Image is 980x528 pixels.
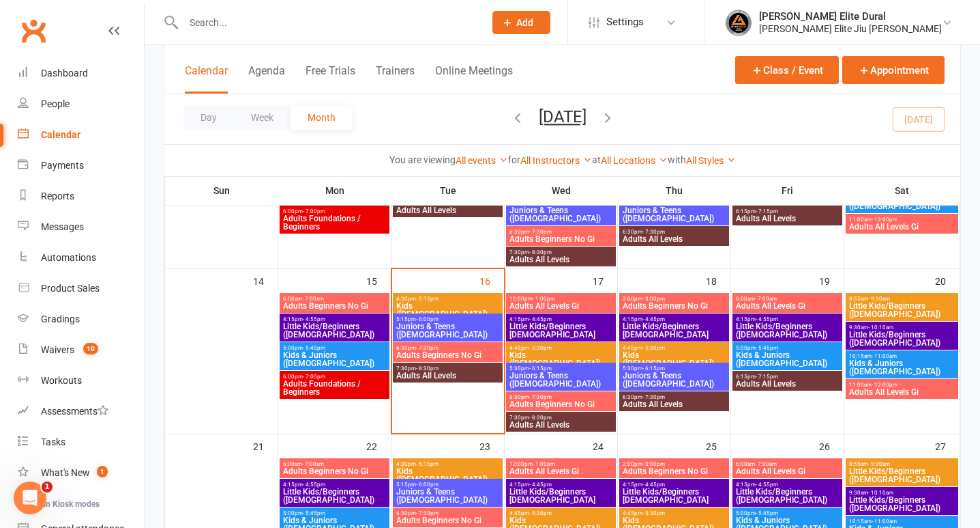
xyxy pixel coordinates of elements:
span: - 8:30pm [529,249,552,255]
div: 19 [819,269,844,292]
span: - 6:15pm [642,365,665,372]
span: - 5:45pm [303,510,325,516]
span: Kids ([DEMOGRAPHIC_DATA]) [396,467,500,484]
a: Automations [18,242,144,273]
a: Reports [18,181,144,212]
span: Adults Foundations / Beginners [282,380,387,396]
span: Adults All Levels [509,255,613,264]
span: Little Kids/Beginners ([DEMOGRAPHIC_DATA]) [282,488,387,504]
span: 4:15pm [282,482,387,488]
span: 4:30pm [396,461,500,467]
span: - 10:10am [868,490,893,496]
span: - 5:45pm [756,510,778,516]
button: Trainers [376,64,415,94]
div: Dashboard [41,68,88,79]
span: Little Kids/Beginners [DEMOGRAPHIC_DATA] [509,488,613,504]
div: [PERSON_NAME] Elite Dural [759,10,942,23]
span: 4:45pm [622,345,726,351]
span: 7:30pm [509,249,613,255]
span: - 7:00am [302,296,324,302]
span: - 4:45pm [642,316,665,322]
span: 4:15pm [509,482,613,488]
span: 12:00pm [509,296,613,302]
span: 8:55am [848,296,955,302]
span: - 6:00pm [416,482,439,488]
span: 11:00am [848,382,955,388]
span: Kids & Juniors ([DEMOGRAPHIC_DATA]) [848,194,955,210]
iframe: Intercom live chat [14,482,46,514]
span: - 8:30pm [416,365,439,372]
span: Adults Beginners No Gi [622,467,726,475]
a: Waivers 10 [18,335,144,365]
span: 4:45pm [509,510,613,516]
a: Messages [18,212,144,242]
span: - 6:00pm [416,316,439,322]
div: 20 [935,269,960,292]
span: Adults All Levels [622,235,726,243]
span: 4:15pm [282,316,387,322]
a: All Locations [601,155,668,166]
th: Fri [731,176,844,205]
span: - 4:55pm [756,482,778,488]
span: - 7:30pm [416,510,439,516]
span: - 7:15pm [756,374,778,380]
span: - 12:00pm [872,217,897,223]
span: 10:15am [848,353,955,359]
span: - 7:30pm [642,394,665,400]
span: 6:30pm [509,229,613,235]
span: 4:45pm [509,345,613,351]
span: - 1:00pm [533,296,555,302]
span: - 7:30pm [416,345,439,351]
span: 9:30am [848,490,955,496]
span: - 4:45pm [642,482,665,488]
span: Little Kids/Beginners ([DEMOGRAPHIC_DATA]) [735,322,840,339]
input: Search... [179,13,475,32]
button: Calendar [185,64,228,94]
span: 6:00am [282,461,387,467]
span: 6:15pm [735,208,840,214]
th: Sun [165,176,278,205]
span: 6:30pm [396,345,500,351]
div: Workouts [41,375,82,386]
span: Adults Beginners No Gi [396,351,500,359]
span: 6:30pm [622,394,726,400]
span: - 5:45pm [303,345,325,351]
span: - 4:45pm [529,316,552,322]
span: Little Kids/Beginners ([DEMOGRAPHIC_DATA]) [848,331,955,347]
div: Automations [41,252,96,263]
span: 11:00am [848,217,955,223]
span: 5:30pm [509,365,613,372]
img: thumb_image1702864552.png [725,9,752,36]
span: Little Kids/Beginners ([DEMOGRAPHIC_DATA]) [282,322,387,339]
span: - 1:00pm [533,461,555,467]
div: Gradings [41,314,80,324]
span: Kids & Juniors ([DEMOGRAPHIC_DATA]) [848,359,955,376]
span: Adults All Levels Gi [509,302,613,310]
a: All events [456,155,508,166]
div: 16 [479,269,504,292]
strong: You are viewing [389,154,456,165]
span: 6:00am [282,296,387,302]
div: Reports [41,191,74,202]
span: Adults Beginners No Gi [282,302,387,310]
div: 26 [819,434,844,457]
span: Adults All Levels [735,214,840,223]
span: Adults All Levels Gi [735,467,840,475]
span: Adults All Levels Gi [735,302,840,310]
button: Day [183,105,234,130]
a: All Instructors [520,155,592,166]
span: Adults All Levels [735,380,840,388]
span: 5:00pm [282,345,387,351]
span: 10 [83,343,98,355]
span: - 7:00am [755,296,777,302]
span: - 8:30pm [529,415,552,421]
strong: with [668,154,686,165]
th: Sat [844,176,960,205]
span: Adults Foundations / Beginners [282,214,387,231]
button: Online Meetings [435,64,513,94]
button: Month [291,105,353,130]
span: - 7:30pm [642,229,665,235]
span: Juniors & Teens ([DEMOGRAPHIC_DATA]) [509,372,613,388]
span: Kids & Juniors ([DEMOGRAPHIC_DATA]) [735,351,840,367]
span: - 9:30am [868,461,890,467]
